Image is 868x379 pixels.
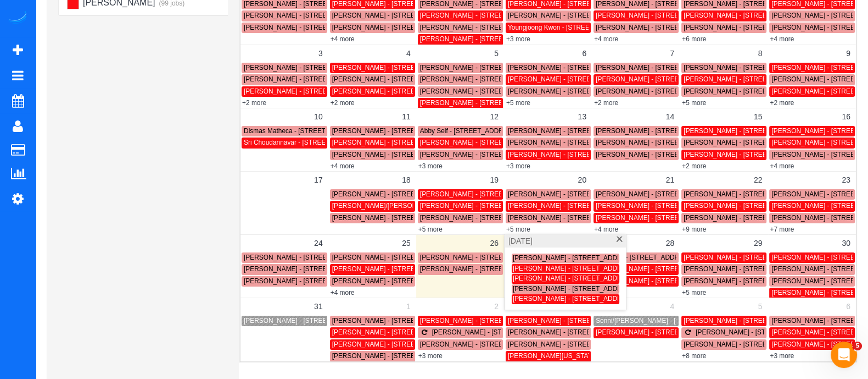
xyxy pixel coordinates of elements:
span: [PERSON_NAME] - [STREET_ADDRESS][US_STATE] [596,75,756,83]
a: +2 more [331,99,355,107]
span: Abby Self - [STREET_ADDRESS] [420,127,518,135]
span: [PERSON_NAME] - [STREET_ADDRESS][PERSON_NAME][PERSON_NAME] [513,285,744,293]
span: [PERSON_NAME] - [STREET_ADDRESS][PERSON_NAME] [420,24,598,31]
span: [PERSON_NAME] - [STREET_ADDRESS][PERSON_NAME] [508,202,686,210]
a: +2 more [594,99,618,107]
span: Sonni/[PERSON_NAME] - [STREET_ADDRESS] [596,317,738,325]
span: [PERSON_NAME] - [STREET_ADDRESS][PERSON_NAME] [332,340,510,348]
span: [PERSON_NAME] - [STREET_ADDRESS] [420,139,544,146]
span: [PERSON_NAME] - [STREET_ADDRESS] [420,190,544,198]
a: +3 more [506,162,530,170]
span: Dismas Matheca - [STREET_ADDRESS] [244,127,363,135]
a: +5 more [418,226,443,233]
img: Automaid Logo [7,11,29,26]
a: +4 more [331,162,355,170]
a: 30 [836,235,856,251]
span: [PERSON_NAME] - [STREET_ADDRESS] [420,340,544,348]
span: [PERSON_NAME] - [STREET_ADDRESS] [596,151,720,158]
span: [PERSON_NAME] - [STREET_ADDRESS] [513,274,637,282]
a: +5 more [506,99,530,107]
span: [PERSON_NAME] - [STREET_ADDRESS] [684,214,808,222]
a: +3 more [770,352,794,360]
span: [PERSON_NAME] - [STREET_ADDRESS][US_STATE] [596,12,756,19]
span: [PERSON_NAME] - [STREET_ADDRESS][PERSON_NAME] [684,151,861,158]
a: +3 more [506,35,530,43]
span: [PERSON_NAME] - [STREET_ADDRESS][PERSON_NAME] [684,12,861,19]
a: 6 [841,298,856,315]
span: [PERSON_NAME] - [STREET_ADDRESS] [508,87,632,95]
span: [PERSON_NAME] - [STREET_ADDRESS][PERSON_NAME] [684,87,861,95]
span: [PERSON_NAME] - [STREET_ADDRESS][PERSON_NAME] [244,87,422,95]
a: 14 [660,108,680,125]
span: [PERSON_NAME] - [STREET_ADDRESS] [513,295,637,303]
span: [PERSON_NAME] - [STREET_ADDRESS] [420,75,544,83]
span: [PERSON_NAME] - [STREET_ADDRESS][PERSON_NAME] [332,328,510,336]
span: [PERSON_NAME] - [STREET_ADDRESS] [420,87,544,95]
span: [PERSON_NAME] - [STREET_ADDRESS][PERSON_NAME] [332,127,510,135]
span: [PERSON_NAME][US_STATE] - [STREET_ADDRESS] [508,352,668,360]
span: [PERSON_NAME] - [STREET_ADDRESS] [513,254,637,262]
a: 13 [572,108,592,125]
a: 19 [484,172,504,188]
a: 15 [748,108,768,125]
span: [PERSON_NAME]/[PERSON_NAME] - [STREET_ADDRESS][PERSON_NAME] [332,202,565,210]
a: 25 [396,235,416,251]
span: [PERSON_NAME] - [STREET_ADDRESS][US_STATE] [684,190,844,198]
a: 8 [753,45,768,62]
a: 23 [836,172,856,188]
span: [PERSON_NAME] - [STREET_ADDRESS] [696,328,820,336]
span: [PERSON_NAME] - [STREET_ADDRESS] [332,190,456,198]
span: [PERSON_NAME] - [STREET_ADDRESS][PERSON_NAME][PERSON_NAME] [244,254,475,261]
span: [PERSON_NAME] - [STREET_ADDRESS] [420,35,544,43]
a: 17 [309,172,328,188]
span: [PERSON_NAME] - [STREET_ADDRESS][PERSON_NAME] [332,87,510,95]
span: [PERSON_NAME] - [STREET_ADDRESS] [420,265,544,273]
span: [PERSON_NAME] - [STREET_ADDRESS] [684,265,808,273]
span: [PERSON_NAME] - [STREET_ADDRESS][PERSON_NAME] [420,12,598,19]
span: [PERSON_NAME] - [STREET_ADDRESS] [684,139,808,146]
span: [DATE] [508,235,533,246]
span: [PERSON_NAME] - [STREET_ADDRESS][PERSON_NAME] [596,202,774,210]
span: [PERSON_NAME] - [STREET_ADDRESS][PERSON_NAME] [332,64,510,72]
a: 11 [396,108,416,125]
span: [PERSON_NAME] - [STREET_ADDRESS][PERSON_NAME] [684,64,861,72]
span: [PERSON_NAME] - [STREET_ADDRESS] [332,352,456,360]
a: +5 more [682,99,706,107]
span: [PERSON_NAME] - [STREET_ADDRESS] [332,151,456,158]
a: +3 more [418,162,443,170]
span: [PERSON_NAME] - [STREET_ADDRESS] [508,190,632,198]
span: [PERSON_NAME] - [STREET_ADDRESS] [513,265,637,272]
a: 4 [401,45,416,62]
span: [PERSON_NAME] - [STREET_ADDRESS] [508,139,632,146]
span: Abby Self - [STREET_ADDRESS] [596,254,694,261]
a: +4 more [770,162,794,170]
a: 1 [401,298,416,315]
span: [PERSON_NAME] - [STREET_ADDRESS][PERSON_NAME] [244,12,422,19]
a: +5 more [682,289,706,296]
a: +2 more [770,99,794,107]
span: [PERSON_NAME] - [STREET_ADDRESS][PERSON_NAME] [684,340,861,348]
a: +2 more [242,99,266,107]
span: [PERSON_NAME] - [STREET_ADDRESS] [508,328,632,336]
a: +9 more [682,226,706,233]
span: [PERSON_NAME] - [STREET_ADDRESS][PERSON_NAME] [244,75,422,83]
a: 18 [396,172,416,188]
a: 2 [489,298,504,315]
a: +4 more [331,35,355,43]
span: [PERSON_NAME] - [STREET_ADDRESS][PERSON_NAME][PERSON_NAME] [332,265,564,273]
a: 6 [576,45,592,62]
a: +7 more [770,226,794,233]
span: [PERSON_NAME] - [STREET_ADDRESS] [420,202,544,210]
a: 22 [748,172,768,188]
span: [PERSON_NAME] - [STREET_ADDRESS] [684,317,808,325]
a: +2 more [682,162,706,170]
span: [PERSON_NAME] - [STREET_ADDRESS] [332,75,456,83]
a: 29 [748,235,768,251]
span: [PERSON_NAME] - [STREET_ADDRESS] [332,214,456,222]
a: 5 [489,45,504,62]
a: 28 [660,235,680,251]
span: [PERSON_NAME] - [STREET_ADDRESS] [684,127,808,135]
span: [PERSON_NAME] - [STREET_ADDRESS] [244,277,368,285]
span: [PERSON_NAME] - [STREET_ADDRESS][PERSON_NAME] [432,328,610,336]
span: Sri Choudannavar - [STREET_ADDRESS] [244,139,367,146]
